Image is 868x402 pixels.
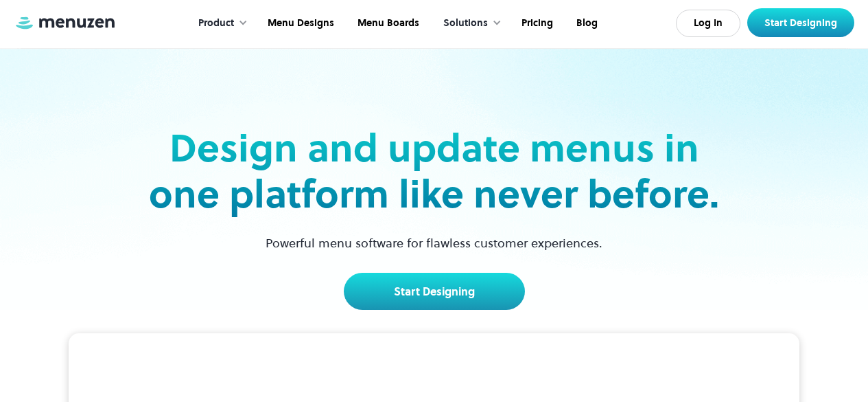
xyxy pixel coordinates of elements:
a: Start Designing [747,8,854,37]
a: Blog [563,2,608,45]
div: Product [185,2,255,45]
a: Pricing [508,2,563,45]
h2: Design and update menus in one platform like never before. [145,125,724,217]
div: Product [198,16,234,31]
a: Menu Designs [255,2,344,45]
p: Powerful menu software for flawless customer experiences. [248,234,620,252]
a: Menu Boards [344,2,430,45]
a: Log In [676,10,740,37]
div: Solutions [443,16,488,31]
a: Start Designing [344,273,525,310]
div: Solutions [430,2,508,45]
